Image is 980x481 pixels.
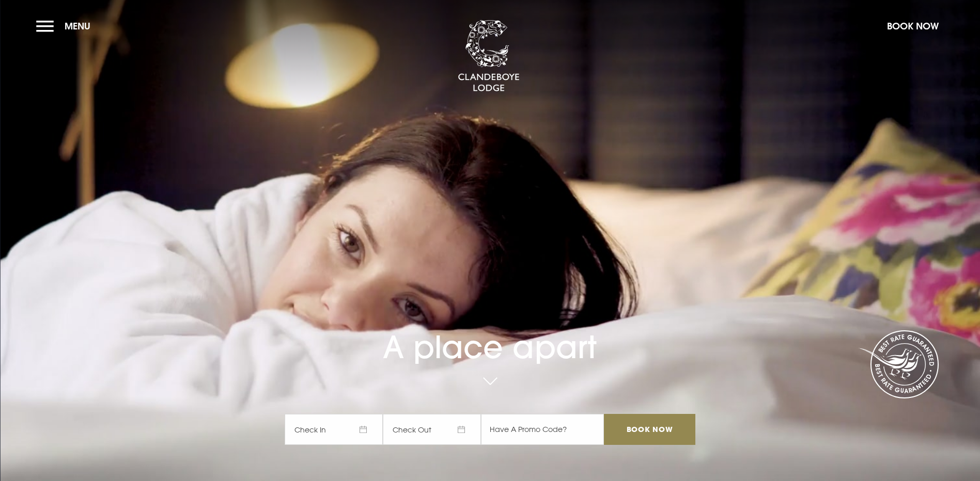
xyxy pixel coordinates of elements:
[481,414,604,445] input: Have A Promo Code?
[882,15,944,37] button: Book Now
[285,414,383,445] span: Check In
[604,414,695,445] input: Book Now
[65,20,90,32] span: Menu
[36,15,96,37] button: Menu
[383,414,481,445] span: Check Out
[458,20,520,92] img: Clandeboye Lodge
[285,299,695,365] h1: A place apart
